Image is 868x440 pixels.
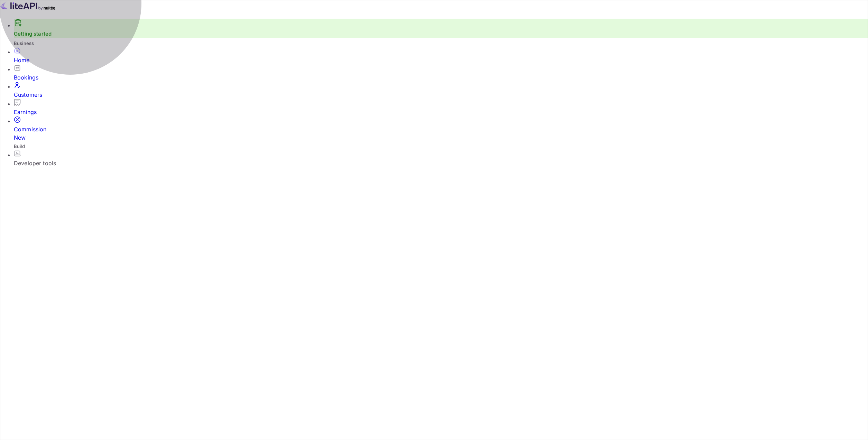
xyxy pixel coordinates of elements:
div: Earnings [14,108,868,116]
div: Home [14,56,868,64]
div: New [14,133,868,142]
div: Customers [14,91,868,99]
a: Earnings [14,99,868,116]
a: Home [14,47,868,64]
div: Bookings [14,73,868,82]
div: Commission [14,125,868,142]
span: Business [14,40,34,46]
a: Customers [14,82,868,99]
a: Bookings [14,64,868,82]
a: Getting started [14,30,52,37]
a: CommissionNew [14,116,868,142]
span: Build [14,143,25,149]
div: Getting started [14,19,868,38]
div: Developer tools [14,159,868,167]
